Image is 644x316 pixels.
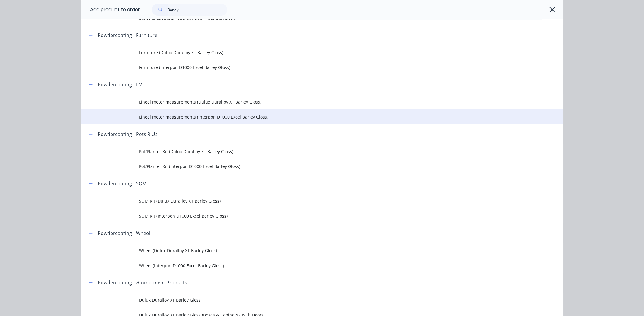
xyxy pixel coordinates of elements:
span: Lineal meter measurements (Dulux Duralloy XT Barley Gloss) [139,99,478,105]
div: Powdercoating - LM [98,81,143,88]
span: Dulux Duralloy XT Barley Gloss [139,297,478,303]
div: Powdercoating - Wheel [98,230,150,237]
span: Furniture (Interpon D1000 Excel Barley Gloss) [139,64,478,70]
div: Powdercoating - Pots R Us [98,131,158,138]
div: Powdercoating - zComponent Products [98,279,187,286]
span: SQM Kit (Dulux Duralloy XT Barley Gloss) [139,198,478,204]
span: Lineal meter measurements (Interpon D1000 Excel Barley Gloss) [139,114,478,120]
span: Wheel (Dulux Duralloy XT Barley Gloss) [139,247,478,254]
span: Furniture (Dulux Duralloy XT Barley Gloss) [139,49,478,56]
span: SQM Kit (Interpon D1000 Excel Barley Gloss) [139,213,478,219]
div: Powdercoating - SQM [98,180,146,187]
span: Pot/Planter Kit (Dulux Duralloy XT Barley Gloss) [139,148,478,155]
input: Search... [168,4,227,16]
div: Powdercoating - Furniture [98,32,157,39]
span: Wheel (Interpon D1000 Excel Barley Gloss) [139,262,478,269]
span: Pot/Planter Kit (Interpon D1000 Excel Barley Gloss) [139,163,478,169]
